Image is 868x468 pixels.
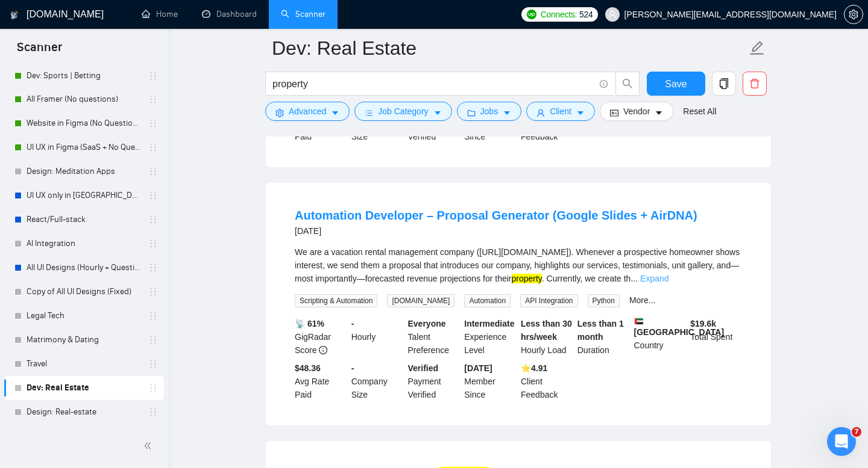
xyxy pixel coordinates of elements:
span: holder [148,71,158,81]
a: Website in Figma (No Questions) [27,111,141,135]
span: Automation [464,294,511,307]
button: settingAdvancedcaret-down [265,102,350,121]
span: Client [550,105,571,118]
span: holder [148,383,158,393]
span: holder [148,191,158,200]
b: $ 19.6k [690,319,716,328]
b: Less than 1 month [577,319,624,342]
div: Total Spent [688,317,744,357]
input: Scanner name... [272,33,747,63]
span: holder [148,335,158,345]
span: holder [148,407,158,417]
button: copy [712,72,736,96]
a: Legal Tech [27,304,141,328]
span: caret-down [655,108,663,117]
div: Talent Preference [406,317,462,357]
a: All UI Designs (Hourly + Questions) [27,256,141,280]
span: Advanced [289,105,326,118]
a: Expand [640,274,668,283]
a: setting [844,10,863,19]
span: API Integration [520,294,577,307]
span: user [608,10,617,19]
span: setting [275,108,284,117]
span: holder [148,263,158,272]
img: upwork-logo.png [527,10,536,19]
span: caret-down [503,108,511,117]
span: holder [148,239,158,248]
b: $48.36 [295,363,321,373]
b: - [351,319,354,328]
span: user [536,108,545,117]
span: edit [749,40,765,56]
span: holder [148,287,158,297]
a: homeHome [142,9,178,19]
a: Travel [27,352,141,376]
span: holder [148,359,158,369]
span: holder [148,119,158,128]
span: setting [844,10,863,19]
a: UI UX only in [GEOGRAPHIC_DATA] [27,183,141,208]
span: Python [588,294,620,307]
b: [GEOGRAPHIC_DATA] [634,317,725,337]
b: Everyone [408,319,446,328]
div: We are a vacation rental management company ([URL][DOMAIN_NAME]). Whenever a prospective homeowne... [295,245,742,285]
span: Job Category [378,105,428,118]
button: delete [743,72,767,96]
button: userClientcaret-down [526,102,595,121]
a: Matrimony & Dating [27,328,141,352]
span: Jobs [480,105,498,118]
mark: property [512,274,542,283]
b: [DATE] [464,363,492,373]
span: [DOMAIN_NAME] [387,294,454,307]
button: Save [647,72,705,96]
a: AI Integration [27,232,141,256]
span: delete [743,78,766,89]
span: Save [665,76,687,91]
a: Automation Developer – Proposal Generator (Google Slides + AirDNA) [295,209,697,222]
span: 524 [579,8,593,21]
b: Less than 30 hrs/week [521,319,572,342]
div: Company Size [349,362,406,401]
img: 🇦🇪 [635,317,643,325]
a: Design: Meditation Apps [27,159,141,183]
b: ⭐️ 4.91 [521,363,547,373]
span: caret-down [331,108,339,117]
span: Vendor [623,105,650,118]
a: Dev: Real Estate [27,376,141,400]
span: idcard [610,108,618,117]
iframe: Intercom live chat [827,427,856,456]
b: - [351,363,354,373]
div: Hourly Load [518,317,575,357]
span: Connects: [541,8,577,21]
span: caret-down [576,108,585,117]
a: searchScanner [281,9,325,19]
a: More... [629,295,656,305]
button: search [615,72,640,96]
b: Intermediate [464,319,514,328]
span: 7 [852,427,861,437]
a: Reset All [683,105,716,118]
a: UI UX in Figma (SaaS + No Questions) [27,135,141,159]
div: Experience Level [462,317,518,357]
div: Hourly [349,317,406,357]
button: folderJobscaret-down [457,102,522,121]
span: Scanner [7,38,72,64]
span: holder [148,94,158,104]
span: caret-down [433,108,442,117]
span: copy [712,78,735,89]
div: Avg Rate Paid [292,362,349,401]
a: React/Full-stack [27,208,141,232]
div: [DATE] [295,224,697,238]
b: Verified [408,363,439,373]
span: bars [365,108,373,117]
div: Client Feedback [518,362,575,401]
span: holder [148,215,158,224]
div: Member Since [462,362,518,401]
span: search [616,78,639,89]
button: setting [844,5,863,24]
span: ... [631,274,638,283]
span: info-circle [319,346,327,354]
span: folder [467,108,476,117]
span: holder [148,143,158,152]
a: Design: Real-estate [27,400,141,424]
